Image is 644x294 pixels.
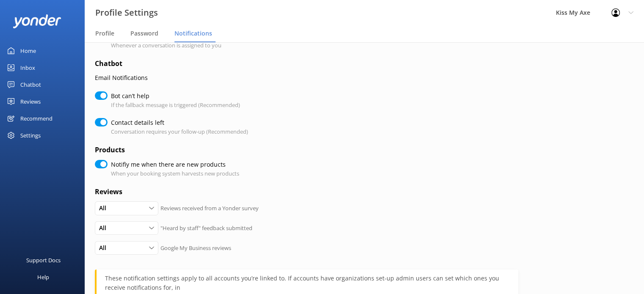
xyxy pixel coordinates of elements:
p: When your booking system harvests new products [111,169,239,178]
div: Support Docs [26,252,61,269]
p: "Heard by staff" feedback submitted [160,224,252,233]
div: Home [20,42,36,59]
h4: Products [95,145,518,156]
label: Bot can’t help [111,91,236,101]
p: Email Notifications [95,73,518,82]
label: Contact details left [111,118,244,127]
span: All [99,203,111,213]
div: Recommend [20,110,53,127]
div: Chatbot [20,76,41,93]
div: Settings [20,127,41,144]
img: yonder-white-logo.png [13,14,61,28]
div: Inbox [20,59,35,76]
div: These notification settings apply to all accounts you’re linked to. If accounts have organization... [105,274,510,292]
p: If the fallback message is triggered (Recommended) [111,101,240,110]
span: Password [130,29,158,38]
span: Profile [95,29,114,38]
h4: Chatbot [95,58,518,69]
p: Google My Business reviews [160,244,231,253]
p: Whenever a conversation is assigned to you [111,41,221,50]
span: All [99,223,111,233]
h3: Profile Settings [95,6,158,19]
p: Conversation requires your follow-up (Recommended) [111,127,248,136]
label: Notifiy me when there are new products [111,160,235,169]
div: Help [37,269,49,286]
p: Reviews received from a Yonder survey [160,204,259,213]
span: All [99,243,111,253]
div: Reviews [20,93,41,110]
h4: Reviews [95,187,518,198]
span: Notifications [174,29,212,38]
